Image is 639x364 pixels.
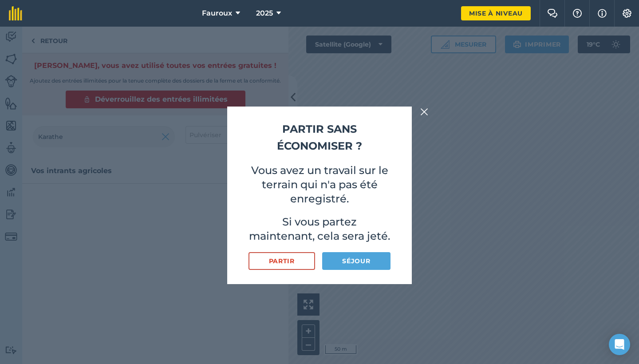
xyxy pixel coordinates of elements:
[598,8,607,19] img: svg+xml;base64,PHN2ZyB4bWxucz0iaHR0cDovL3d3dy53My5vcmcvMjAwMC9zdmciIHdpZHRoPSIxNyIgaGVpZ2h0PSIxNy...
[202,8,232,19] span: Fauroux
[256,8,273,19] span: 2025
[461,6,531,20] a: Mise à niveau
[248,252,315,270] button: PARTIR
[9,6,22,20] img: Logo de la marge de champ
[248,215,390,243] p: Si vous partez maintenant, cela sera jeté.
[547,9,558,18] img: Deux bulles de dialogue se chevauchent avec la bulle de gauche au premier plan
[572,9,583,18] img: Une icône de point d'interrogation
[322,252,391,270] button: Séjour
[420,107,428,117] img: svg+xml;base64,PHN2ZyB4bWxucz0iaHR0cDovL3d3dy53My5vcmcvMjAwMC9zdmciIHdpZHRoPSIyMiIgaGVpZ2h0PSIzMC...
[622,9,632,18] img: Une icône de rouage
[248,163,390,206] p: Vous avez un travail sur le terrain qui n'a pas été enregistré.
[248,121,390,155] h2: PARTIR SANS ÉCONOMISER ?
[609,334,630,355] div: Messenger d'interphone ouvert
